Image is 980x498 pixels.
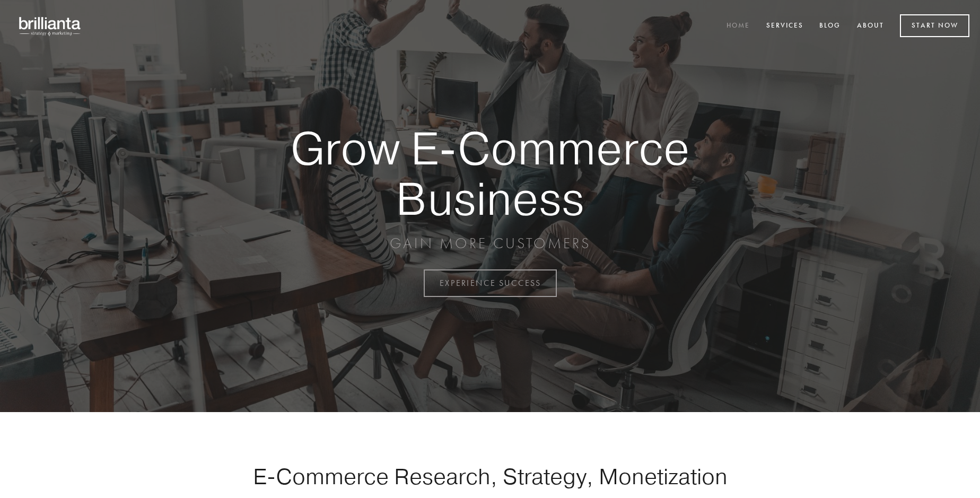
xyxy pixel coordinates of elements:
a: Start Now [900,14,969,37]
a: EXPERIENCE SUCCESS [424,269,557,297]
h1: E-Commerce Research, Strategy, Monetization [220,463,760,490]
img: brillianta - research, strategy, marketing [11,11,90,41]
strong: Grow E-Commerce Business [253,123,727,223]
a: Blog [812,18,847,35]
p: GAIN MORE CUSTOMERS [253,234,727,253]
a: Services [759,18,810,35]
a: Home [720,18,757,35]
a: About [850,18,891,35]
